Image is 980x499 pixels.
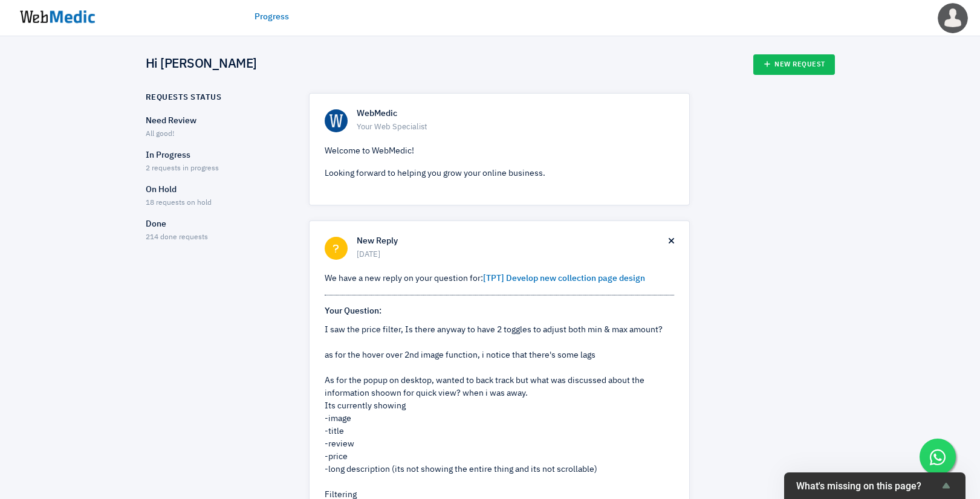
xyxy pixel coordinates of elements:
[357,249,669,261] span: [DATE]
[325,305,674,318] p: Your Question:
[357,121,674,134] span: Your Web Specialist
[357,236,669,247] h6: New Reply
[146,234,208,241] span: 214 done requests
[483,274,645,283] a: [TPT] Develop new collection page design
[325,145,674,158] p: Welcome to WebMedic!
[146,57,257,72] h4: Hi [PERSON_NAME]
[796,478,953,493] button: Show survey - What's missing on this page?
[146,165,219,172] span: 2 requests in progress
[255,11,289,24] a: Progress
[146,218,288,231] p: Done
[146,199,212,207] span: 18 requests on hold
[357,109,674,120] h6: WebMedic
[753,54,835,75] a: New Request
[146,115,288,127] p: Need Review
[146,184,288,196] p: On Hold
[796,480,939,492] span: What's missing on this page?
[146,149,288,162] p: In Progress
[146,93,222,103] h6: Requests Status
[325,167,674,180] p: Looking forward to helping you grow your online business.
[146,130,174,138] span: All good!
[325,272,674,285] p: We have a new reply on your question for:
